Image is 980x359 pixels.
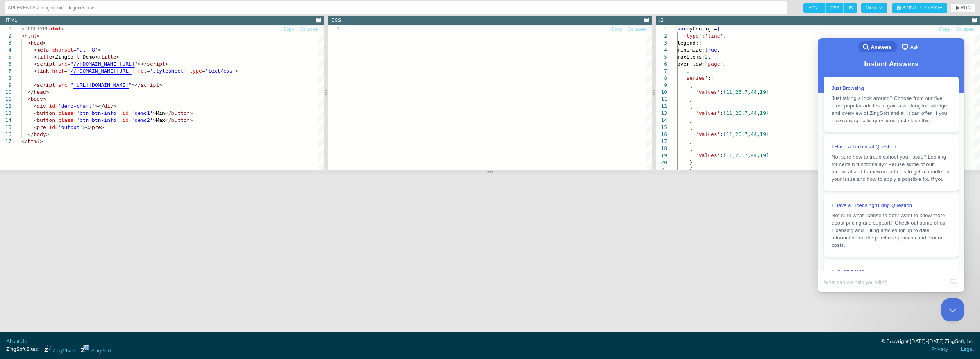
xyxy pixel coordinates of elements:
[656,25,667,32] div: 1
[30,96,43,102] span: body
[866,5,883,10] span: View
[723,89,727,95] span: [
[932,346,948,353] a: Privacy
[717,26,720,32] span: {
[690,145,693,151] span: {
[735,131,742,137] span: 26
[43,96,46,102] span: >
[81,345,111,355] a: ZingGrid
[52,47,73,53] span: charset
[677,47,705,53] span: minimize:
[677,40,699,46] span: legend:
[735,110,742,116] span: 26
[705,33,723,39] span: 'line'
[95,54,101,60] span: </
[34,131,46,137] span: body
[37,33,40,39] span: >
[757,131,760,137] span: ,
[34,103,37,109] span: <
[723,110,727,116] span: [
[46,131,49,137] span: >
[939,27,950,32] span: Copy
[690,166,693,172] span: {
[656,54,667,61] div: 5
[696,89,720,95] span: 'values'
[735,152,742,158] span: 26
[52,54,55,60] span: >
[34,54,37,60] span: <
[328,25,339,32] div: 1
[656,96,667,103] div: 11
[751,110,757,116] span: 44
[202,68,205,74] span: =
[748,152,751,158] span: ,
[150,68,187,74] span: 'stylesheet'
[699,40,702,46] span: {
[49,26,61,32] span: html
[116,54,120,60] span: >
[58,124,83,130] span: 'output'
[122,110,129,116] span: id
[745,89,748,95] span: 7
[49,103,55,109] span: id
[58,110,73,116] span: class
[720,152,723,158] span: :
[165,61,168,67] span: >
[656,117,667,124] div: 14
[58,61,67,67] span: src
[748,131,751,137] span: ,
[37,54,52,60] span: title
[171,110,190,116] span: button
[742,131,745,137] span: ,
[67,61,70,67] span: =
[723,152,727,158] span: [
[818,38,964,292] iframe: Help Scout Beacon - Live Chat, Contact Form, and Knowledge Base
[742,152,745,158] span: ,
[708,54,711,60] span: ,
[190,117,193,123] span: >
[656,68,667,75] div: 7
[135,61,138,67] span: "
[25,33,37,39] span: html
[137,68,146,74] span: rel
[745,110,748,116] span: 7
[656,159,667,166] div: 20
[205,68,236,74] span: 'text/css'
[55,124,58,130] span: =
[156,110,165,116] span: Min
[684,75,708,81] span: 'series'
[955,27,974,32] span: Collapse
[892,3,947,13] button: Sign Up to Save
[757,152,760,158] span: ,
[34,89,46,95] span: head
[881,338,974,346] div: © Copyright [DATE]-[DATE] ZingSoft, Inc.
[611,27,622,32] span: Copy
[720,131,723,137] span: :
[861,3,887,13] button: View
[826,3,844,13] span: CSS
[77,47,98,53] span: "utf-8"
[300,27,318,32] span: Collapse
[702,33,705,39] span: :
[34,68,37,74] span: <
[21,26,49,32] span: <!DOCTYPE
[83,124,92,130] span: ></
[941,298,964,321] iframe: Help Scout Beacon - Close
[67,82,70,88] span: =
[92,124,101,130] span: pre
[37,124,46,130] span: pre
[70,61,73,67] span: "
[147,68,150,74] span: =
[961,346,974,353] a: Legal
[52,68,64,74] span: href
[693,159,696,165] span: ,
[14,230,46,236] span: I Found a Bug
[690,96,693,102] span: }
[101,54,116,60] span: title
[684,33,702,39] span: 'type'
